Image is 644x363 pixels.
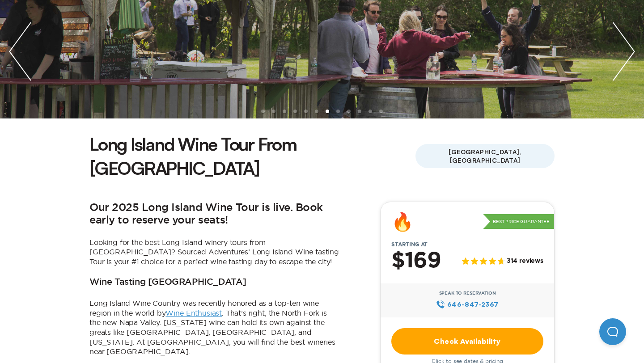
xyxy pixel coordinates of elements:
div: 🔥 [391,213,414,231]
li: slide item 4 [293,110,297,113]
li: slide item 6 [315,110,318,113]
h2: Our 2025 Long Island Wine Tour is live. Book early to reserve your seats! [89,202,340,227]
a: Check Availability [391,328,543,355]
li: slide item 5 [304,110,308,113]
p: Best Price Guarantee [483,214,554,229]
p: Long Island Wine Country was recently honored as a top-ten wine region in the world by . That’s r... [89,299,340,357]
li: slide item 10 [358,110,361,113]
span: 314 reviews [507,257,543,265]
a: Wine Enthusiast [165,309,222,317]
span: 646‍-847‍-2367 [447,300,499,309]
li: slide item 1 [261,110,265,113]
h2: $169 [391,249,441,273]
li: slide item 2 [272,110,275,113]
a: 646‍-847‍-2367 [436,300,498,309]
li: slide item 7 [326,110,329,113]
iframe: Help Scout Beacon - Open [599,318,626,345]
li: slide item 8 [336,110,340,113]
span: Starting at [381,241,438,248]
h3: Wine Tasting [GEOGRAPHIC_DATA] [89,277,246,288]
li: slide item 9 [347,110,351,113]
li: slide item 11 [369,110,372,113]
span: Speak to Reservation [439,291,496,296]
li: slide item 3 [283,110,286,113]
h1: Long Island Wine Tour From [GEOGRAPHIC_DATA] [89,132,415,180]
span: [GEOGRAPHIC_DATA], [GEOGRAPHIC_DATA] [415,144,555,168]
p: Looking for the best Long Island winery tours from [GEOGRAPHIC_DATA]? Sourced Adventures’ Long Is... [89,238,340,267]
li: slide item 12 [379,110,383,113]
